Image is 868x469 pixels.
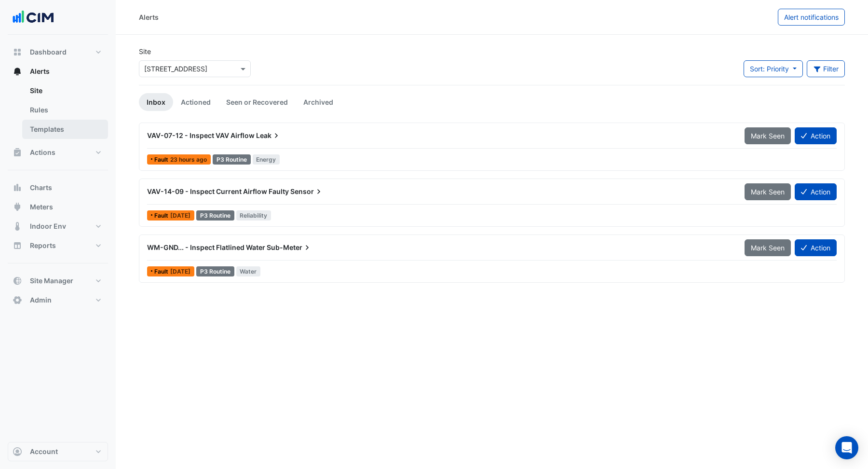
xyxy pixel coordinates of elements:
[30,202,53,212] span: Meters
[22,120,108,139] a: Templates
[8,42,108,62] button: Dashboard
[13,295,22,305] app-icon: Admin
[8,178,108,197] button: Charts
[13,221,22,231] app-icon: Indoor Env
[8,81,108,143] div: Alerts
[8,143,108,162] button: Actions
[30,241,56,250] span: Reports
[13,202,22,212] app-icon: Meters
[751,188,785,196] span: Mark Seen
[30,276,73,286] span: Site Manager
[22,81,108,100] a: Site
[8,236,108,255] button: Reports
[745,183,791,200] button: Mark Seen
[30,221,66,231] span: Indoor Env
[13,47,22,57] app-icon: Dashboard
[173,93,218,111] a: Actioned
[170,212,190,219] span: Mon 22-Sep-2025 00:00 AEST
[147,187,289,195] span: VAV-14-09 - Inspect Current Airflow Faulty
[13,241,22,250] app-icon: Reports
[139,46,151,56] label: Site
[147,131,255,139] span: VAV-07-12 - Inspect VAV Airflow
[139,93,173,111] a: Inbox
[154,157,170,163] span: Fault
[8,290,108,310] button: Admin
[750,65,789,73] span: Sort: Priority
[236,210,271,221] span: Reliability
[218,93,296,111] a: Seen or Recovered
[8,271,108,290] button: Site Manager
[170,156,207,163] span: Mon 22-Sep-2025 15:30 AEST
[13,67,22,76] app-icon: Alerts
[30,47,67,57] span: Dashboard
[835,436,858,459] div: Open Intercom Messenger
[267,243,312,252] span: Sub-Meter
[139,12,159,22] div: Alerts
[13,183,22,193] app-icon: Charts
[795,239,837,256] button: Action
[778,9,845,26] button: Alert notifications
[236,266,261,276] span: Water
[256,131,281,140] span: Leak
[13,148,22,157] app-icon: Actions
[154,213,170,219] span: Fault
[795,183,837,200] button: Action
[154,269,170,275] span: Fault
[30,148,55,157] span: Actions
[13,276,22,286] app-icon: Site Manager
[147,243,265,251] span: WM-GND... - Inspect Flatlined Water
[8,217,108,236] button: Indoor Env
[196,266,234,276] div: P3 Routine
[744,60,803,77] button: Sort: Priority
[751,244,785,252] span: Mark Seen
[30,295,52,305] span: Admin
[8,197,108,217] button: Meters
[290,187,324,196] span: Sensor
[12,8,55,27] img: Company Logo
[170,268,190,275] span: Fri 12-Sep-2025 23:45 AEST
[795,127,837,144] button: Action
[784,13,839,21] span: Alert notifications
[745,239,791,256] button: Mark Seen
[30,447,58,456] span: Account
[751,132,785,140] span: Mark Seen
[196,210,234,221] div: P3 Routine
[8,62,108,81] button: Alerts
[807,60,845,77] button: Filter
[213,154,251,165] div: P3 Routine
[8,442,108,461] button: Account
[253,154,280,165] span: Energy
[30,183,52,193] span: Charts
[30,67,50,76] span: Alerts
[22,100,108,120] a: Rules
[745,127,791,144] button: Mark Seen
[296,93,341,111] a: Archived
